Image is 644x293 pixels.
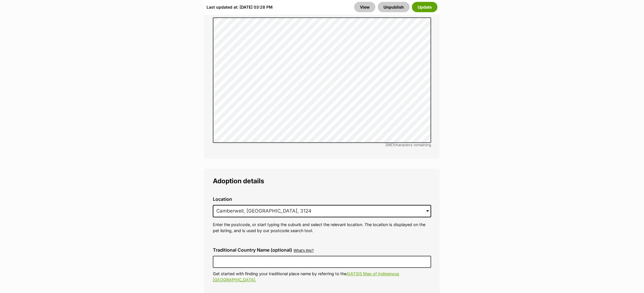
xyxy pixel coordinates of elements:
[213,178,431,185] legend: Adoption details
[213,222,431,234] p: Enter the postcode, or start typing the suburb and select the relevant location. The location is ...
[207,2,273,12] div: Last updated at: [DATE] 03:28 PM
[213,248,292,253] label: Traditional Country Name (optional)
[213,271,431,283] p: Get started with finding your traditional place name by referring to the
[294,249,314,253] button: What's this?
[385,143,394,147] span: 3967
[213,205,431,218] input: Enter suburb or postcode
[213,197,431,202] label: Location
[213,143,431,147] div: characters remaining
[378,2,410,12] button: Unpublish
[412,2,437,12] button: Update
[354,2,375,12] a: View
